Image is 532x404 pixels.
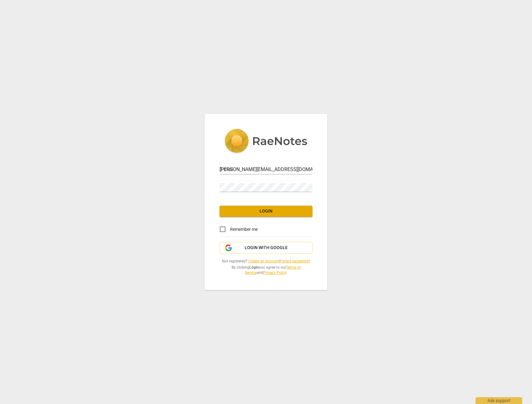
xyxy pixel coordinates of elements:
a: Privacy Policy [263,270,286,275]
b: Login [249,265,259,270]
a: Terms of Service [245,265,301,275]
img: 5ac2273c67554f335776073100b6d88f.svg [225,129,307,154]
span: Not registered? | [220,259,312,264]
a: Forgot password? [280,259,310,263]
span: Login with Google [245,245,288,251]
span: Login [225,208,307,214]
div: Ask support [476,397,522,404]
span: By clicking you agree to our and . [220,265,312,275]
span: Remember me [230,226,258,233]
button: Login with Google [220,242,312,254]
a: Create an account [248,259,279,263]
button: Login [220,206,312,217]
